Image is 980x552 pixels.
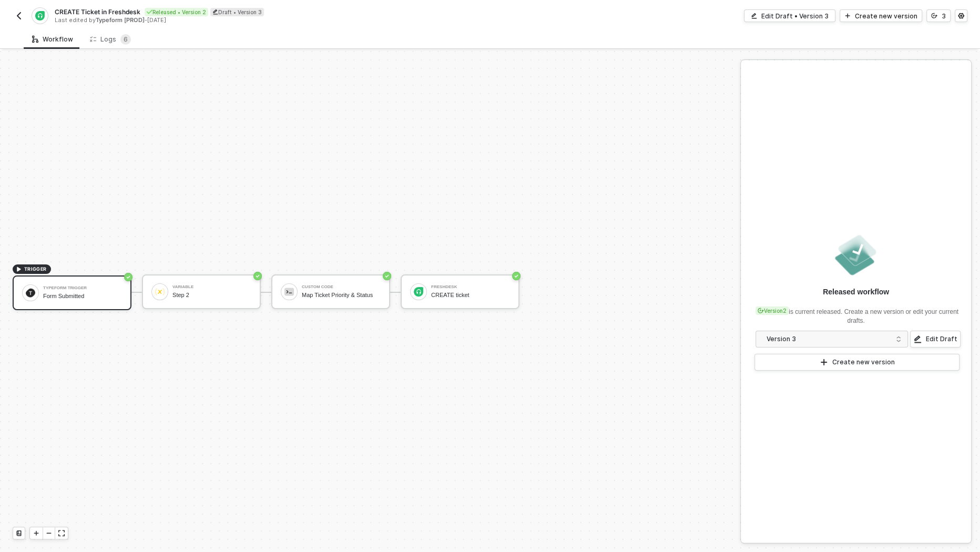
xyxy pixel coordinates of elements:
img: icon [284,287,294,297]
div: Workflow [32,35,73,44]
span: icon-expand [58,530,65,536]
div: Map Ticket Priority & Status [302,292,381,299]
img: back [15,12,23,20]
div: Create new version [855,12,917,21]
span: icon-play [844,13,851,19]
span: icon-settings [958,13,964,19]
div: Typeform Trigger [43,286,122,290]
img: icon [26,288,35,298]
button: back [13,9,25,22]
div: Version 2 [756,306,789,315]
div: Edit Draft • Version 3 [761,12,829,21]
span: Typeform [PROD] [96,16,145,24]
div: Variable [172,285,251,289]
div: Edit Draft [926,335,957,343]
span: icon-success-page [512,272,520,280]
span: icon-play [33,530,39,536]
span: icon-minus [46,530,52,536]
div: Version 3 [767,333,890,345]
span: icon-success-page [124,273,132,281]
span: icon-success-page [383,272,391,280]
img: released.png [833,232,879,278]
span: icon-edit [913,335,922,343]
div: Last edited by - [DATE] [55,16,489,24]
div: Freshdesk [431,285,510,289]
img: icon [414,287,423,297]
div: Custom Code [302,285,381,289]
div: 3 [942,12,946,21]
div: Released • Version 2 [145,8,208,16]
span: icon-edit [212,9,218,15]
button: Create new version [840,9,922,22]
span: icon-versioning [931,13,937,19]
button: Edit Draft • Version 3 [744,9,835,22]
span: icon-edit [751,13,757,19]
span: icon-versioning [758,308,764,314]
div: is current released. Create a new version or edit your current drafts. [753,301,958,325]
span: icon-play [16,266,22,272]
img: icon [155,287,165,297]
img: integration-icon [35,11,44,21]
button: Create new version [754,354,959,371]
div: Form Submitted [43,293,122,300]
span: icon-play [820,358,828,366]
button: Edit Draft [910,331,961,347]
span: CREATE Ticket in Freshdesk [55,7,140,16]
sup: 6 [120,34,131,45]
div: CREATE ticket [431,292,510,299]
div: Logs [90,34,131,45]
div: Create new version [832,358,895,366]
span: 6 [124,35,128,43]
button: 3 [926,9,951,22]
div: Released workflow [823,287,889,297]
span: icon-success-page [253,272,262,280]
div: Step 2 [172,292,251,299]
div: Draft • Version 3 [210,8,264,16]
span: TRIGGER [24,265,47,273]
